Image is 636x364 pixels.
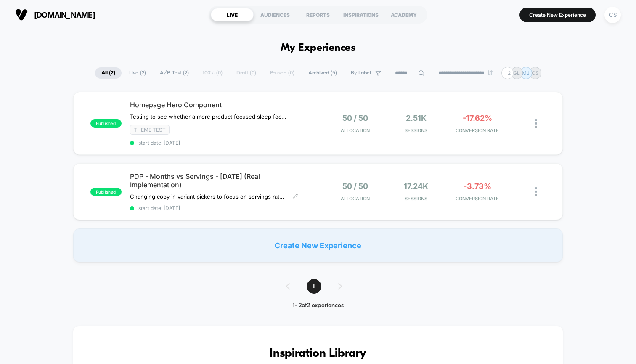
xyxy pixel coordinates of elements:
[307,279,321,294] span: 1
[95,67,122,79] span: All ( 2 )
[130,125,170,135] span: Theme Test
[302,67,343,79] span: Archived ( 5 )
[449,196,506,202] span: CONVERSION RATE
[278,302,359,309] div: 1 - 2 of 2 experiences
[535,187,537,196] img: close
[130,193,286,200] span: Changing copy in variant pickers to focus on servings rather than months, to get people thinking ...
[130,140,318,146] span: start date: [DATE]
[449,128,506,133] span: CONVERSION RATE
[130,205,318,211] span: start date: [DATE]
[34,11,95,19] span: [DOMAIN_NAME]
[15,8,28,21] img: Visually logo
[382,8,425,21] div: ACADEMY
[254,8,297,21] div: AUDIENCES
[130,101,318,109] span: Homepage Hero Component
[602,6,623,24] button: CS
[154,67,195,79] span: A/B Test ( 2 )
[406,114,427,122] span: 2.51k
[464,182,491,191] span: -3.73%
[388,128,445,133] span: Sessions
[535,119,537,128] img: close
[342,182,368,191] span: 50 / 50
[130,172,318,189] span: PDP - Months vs Servings - [DATE] (Real Implementation)
[522,70,530,76] p: MJ
[297,8,339,21] div: REPORTS
[341,128,370,133] span: Allocation
[130,113,286,120] span: Testing to see whether a more product focused sleep focused homepage (control) increases conversi...
[501,67,514,79] div: + 2
[513,70,520,76] p: GL
[519,8,596,22] button: Create New Experience
[73,228,563,262] div: Create New Experience
[341,196,370,202] span: Allocation
[90,119,122,128] span: published
[404,182,428,191] span: 17.24k
[98,347,538,361] h3: Inspiration Library
[604,7,621,23] div: CS
[488,70,493,75] img: end
[463,114,492,122] span: -17.62%
[342,114,368,122] span: 50 / 50
[388,196,445,202] span: Sessions
[123,67,152,79] span: Live ( 2 )
[351,70,371,76] span: By Label
[281,42,356,54] h1: My Experiences
[532,70,539,76] p: CS
[211,8,254,21] div: LIVE
[13,8,98,21] button: [DOMAIN_NAME]
[339,8,382,21] div: INSPIRATIONS
[90,188,122,196] span: published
